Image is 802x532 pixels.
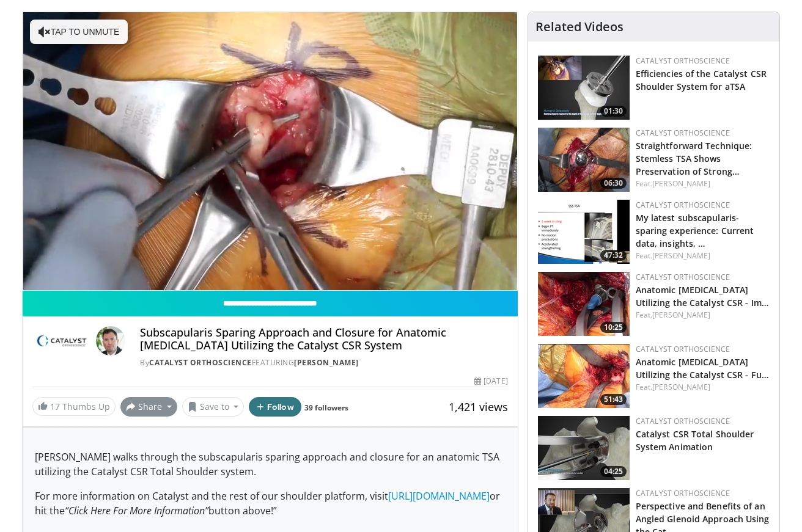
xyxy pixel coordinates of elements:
[636,284,769,308] a: Anatomic [MEDICAL_DATA] Utilizing the Catalyst CSR - Im…
[636,416,730,426] a: Catalyst OrthoScience
[538,56,630,120] img: fb133cba-ae71-4125-a373-0117bb5c96eb.150x105_q85_crop-smart_upscale.jpg
[636,140,752,177] a: Straightforward Technique: Stemless TSA Shows Preservation of Strong…
[35,489,388,503] span: For more information on Catalyst and the rest of our shoulder platform, visit
[538,128,630,192] img: 9da787ca-2dfb-43c1-a0a8-351c907486d2.png.150x105_q85_crop-smart_upscale.png
[636,212,754,249] a: My latest subscapularis-sparing experience: Current data, insights, …
[600,466,627,477] span: 04:25
[538,416,630,480] img: a6897a94-76e9-429c-b298-2e4d9267d36a.150x105_q85_crop-smart_upscale.jpg
[636,310,770,321] div: Feat.
[149,357,252,368] a: Catalyst OrthoScience
[636,344,730,354] a: Catalyst OrthoScience
[636,272,730,282] a: Catalyst OrthoScience
[208,504,277,517] span: button above!”
[538,56,630,120] a: 01:30
[96,326,125,355] img: Avatar
[538,200,630,264] a: 47:32
[50,401,60,412] span: 17
[182,397,245,417] button: Save to
[388,489,490,503] a: [URL][DOMAIN_NAME]
[140,357,508,368] div: By FEATURING
[636,356,769,381] a: Anatomic [MEDICAL_DATA] Utilizing the Catalyst CSR - Fu…
[23,12,518,291] video-js: Video Player
[249,397,301,417] button: Follow
[600,106,627,117] span: 01:30
[538,344,630,408] a: 51:43
[636,382,770,393] div: Feat.
[538,272,630,336] a: 10:25
[304,403,348,413] a: 39 followers
[538,200,630,264] img: 80373a9b-554e-45fa-8df5-19b638f02d60.png.150x105_q85_crop-smart_upscale.png
[538,344,630,408] img: 8aa19c27-61da-4dd4-8906-dc8762cfa665.150x105_q85_crop-smart_upscale.jpg
[636,488,730,498] a: Catalyst OrthoScience
[652,310,710,320] a: [PERSON_NAME]
[120,397,177,417] button: Share
[35,489,500,517] span: or hit the
[600,178,627,189] span: 06:30
[600,322,627,333] span: 10:25
[652,382,710,392] a: [PERSON_NAME]
[474,376,507,387] div: [DATE]
[294,357,359,368] a: [PERSON_NAME]
[652,250,710,261] a: [PERSON_NAME]
[140,326,508,352] h4: Subscapularis Sparing Approach and Closure for Anatomic [MEDICAL_DATA] Utilizing the Catalyst CSR...
[65,504,208,517] em: “Click Here For More Information”
[35,450,506,479] p: [PERSON_NAME] walks through the subscapularis sparing approach and closure for an anatomic TSA ut...
[652,178,710,189] a: [PERSON_NAME]
[636,428,754,453] a: Catalyst CSR Total Shoulder System Animation
[30,20,128,44] button: Tap to unmute
[636,250,770,261] div: Feat.
[538,128,630,192] a: 06:30
[535,20,624,34] h4: Related Videos
[449,399,508,414] span: 1,421 views
[600,394,627,405] span: 51:43
[600,250,627,261] span: 47:32
[636,56,730,66] a: Catalyst OrthoScience
[32,397,116,416] a: 17 Thumbs Up
[636,200,730,210] a: Catalyst OrthoScience
[636,68,767,92] a: Efficiencies of the Catalyst CSR Shoulder System for aTSA
[538,416,630,480] a: 04:25
[636,178,770,189] div: Feat.
[636,128,730,138] a: Catalyst OrthoScience
[32,326,91,355] img: Catalyst OrthoScience
[538,272,630,336] img: aa7eca85-88b8-4ced-9dae-f514ea8abfb1.150x105_q85_crop-smart_upscale.jpg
